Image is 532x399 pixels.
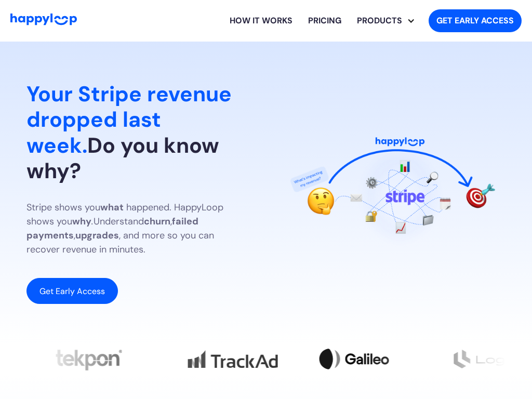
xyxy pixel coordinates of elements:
[300,4,349,37] a: View HappyLoop pricing plans
[26,201,249,257] p: Stripe shows you happened. HappyLoop shows you Understand , , , and more so you can recover reven...
[26,82,249,184] h1: Do you know why?
[10,14,77,28] a: Go to Home Page
[26,215,198,242] strong: failed payments
[144,215,170,228] strong: churn
[357,4,420,37] div: PRODUCTS
[10,14,77,25] img: HappyLoop Logo
[72,215,91,228] strong: why
[75,229,119,242] strong: upgrades
[222,4,300,37] a: Learn how HappyLoop works
[429,9,522,32] a: Get started with HappyLoop
[26,278,118,304] a: Get Early Access
[100,201,124,214] strong: what
[91,215,94,228] em: .
[26,80,232,159] span: Your Stripe revenue dropped last week.
[349,4,420,37] div: Explore HappyLoop use cases
[349,15,410,27] div: PRODUCTS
